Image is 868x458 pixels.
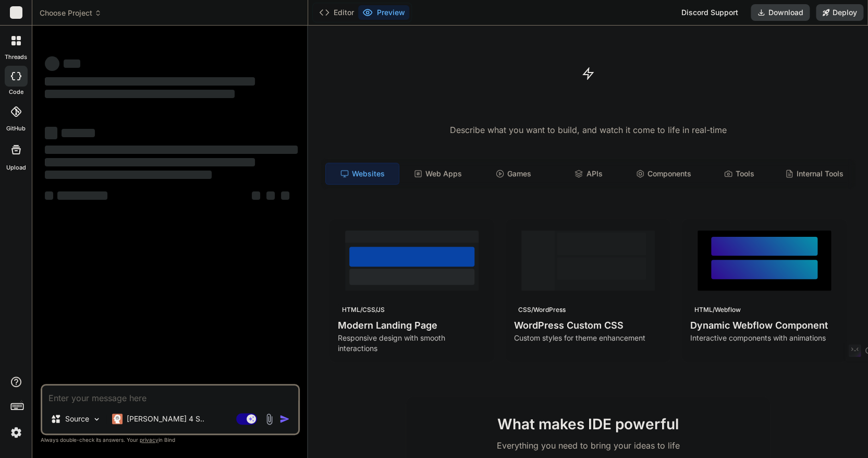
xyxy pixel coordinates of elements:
[281,191,289,200] span: ‌
[778,163,851,185] div: Internal Tools
[45,171,212,179] span: ‌
[45,56,59,71] span: ‌
[112,414,123,424] img: Claude 4 Sonnet
[45,127,57,139] span: ‌
[401,163,474,185] div: Web Apps
[62,129,95,137] span: ‌
[338,318,486,333] h4: Modern Landing Page
[338,304,389,316] div: HTML/CSS/JS
[314,99,862,117] h1: Turn ideas into code instantly
[315,5,358,20] button: Editor
[45,158,255,166] span: ‌
[514,304,570,316] div: CSS/WordPress
[92,415,101,424] img: Pick Models
[45,77,255,86] span: ‌
[358,5,409,20] button: Preview
[702,163,775,185] div: Tools
[338,333,486,354] p: Responsive design with smooth interactions
[816,4,863,21] button: Deploy
[690,318,838,333] h4: Dynamic Webflow Component
[514,318,662,333] h4: WordPress Custom CSS
[690,304,745,316] div: HTML/Webflow
[45,146,298,154] span: ‌
[6,124,26,133] label: GitHub
[65,414,89,424] p: Source
[279,414,290,424] img: icon
[127,414,204,424] p: [PERSON_NAME] 4 S..
[252,191,260,200] span: ‌
[45,90,235,98] span: ‌
[627,163,700,185] div: Components
[314,124,862,137] p: Describe what you want to build, and watch it come to life in real-time
[552,163,625,185] div: APIs
[477,163,550,185] div: Games
[57,191,107,200] span: ‌
[675,4,744,21] div: Discord Support
[423,439,753,452] p: Everything you need to bring your ideas to life
[5,53,27,62] label: threads
[40,8,102,18] span: Choose Project
[140,437,158,443] span: privacy
[514,333,662,343] p: Custom styles for theme enhancement
[690,333,838,343] p: Interactive components with animations
[423,413,753,435] h2: What makes IDE powerful
[64,59,80,68] span: ‌
[751,4,810,21] button: Download
[325,163,399,185] div: Websites
[9,88,23,97] label: code
[41,435,300,445] p: Always double-check its answers. Your in Bind
[6,163,26,172] label: Upload
[45,191,53,200] span: ‌
[7,424,25,441] img: settings
[266,191,275,200] span: ‌
[263,413,275,425] img: attachment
